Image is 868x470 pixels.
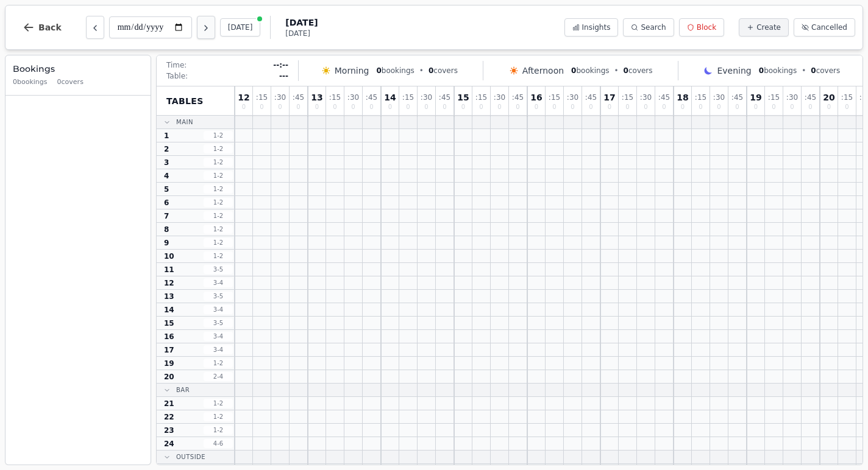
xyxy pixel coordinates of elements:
[641,23,666,32] span: Search
[567,94,578,101] span: : 30
[204,399,233,408] span: 1 - 2
[164,332,174,342] span: 16
[697,23,716,32] span: Block
[204,318,233,328] span: 3 - 5
[273,60,288,70] span: --:--
[429,66,458,75] span: covers
[424,104,428,110] span: 0
[164,359,174,368] span: 19
[658,94,670,101] span: : 45
[260,104,263,110] span: 0
[376,66,381,75] span: 0
[166,60,187,70] span: Time:
[242,104,246,110] span: 0
[549,94,560,101] span: : 15
[552,104,556,110] span: 0
[841,94,853,101] span: : 15
[285,29,318,38] span: [DATE]
[808,104,812,110] span: 0
[790,104,794,110] span: 0
[57,77,84,88] span: 0 covers
[623,18,674,37] button: Search
[38,23,62,32] span: Back
[164,211,169,221] span: 7
[750,93,761,102] span: 19
[699,104,702,110] span: 0
[204,305,233,314] span: 3 - 4
[274,94,286,101] span: : 30
[296,104,300,110] span: 0
[739,18,789,37] button: Create
[293,94,304,101] span: : 45
[786,94,798,101] span: : 30
[494,94,505,101] span: : 30
[335,65,369,77] span: Morning
[164,265,174,275] span: 11
[376,66,414,75] span: bookings
[640,94,652,101] span: : 30
[164,238,169,248] span: 9
[164,251,174,261] span: 10
[204,158,233,167] span: 1 - 2
[461,104,465,110] span: 0
[176,385,190,395] span: Bar
[204,144,233,153] span: 1 - 2
[164,412,174,422] span: 22
[220,18,261,37] button: [DATE]
[204,251,233,261] span: 1 - 2
[805,94,816,101] span: : 45
[333,104,336,110] span: 0
[279,71,288,81] span: ---
[406,104,410,110] span: 0
[603,93,615,102] span: 17
[695,94,706,101] span: : 15
[522,65,564,77] span: Afternoon
[419,66,424,75] span: •
[585,94,597,101] span: : 45
[86,16,104,39] button: Previous day
[164,318,174,328] span: 15
[164,439,174,449] span: 24
[164,292,174,301] span: 13
[204,225,233,234] span: 1 - 2
[204,238,233,247] span: 1 - 2
[164,131,169,141] span: 1
[204,278,233,287] span: 3 - 4
[443,104,446,110] span: 0
[204,332,233,341] span: 3 - 4
[589,104,592,110] span: 0
[497,104,501,110] span: 0
[811,23,847,32] span: Cancelled
[802,66,806,75] span: •
[421,94,432,101] span: : 30
[285,16,318,29] span: [DATE]
[625,104,629,110] span: 0
[582,23,611,32] span: Insights
[794,18,855,37] button: Cancelled
[164,198,169,208] span: 6
[204,292,233,301] span: 3 - 5
[530,93,542,102] span: 16
[571,104,574,110] span: 0
[759,66,797,75] span: bookings
[164,184,169,194] span: 5
[535,104,538,110] span: 0
[622,94,633,101] span: : 15
[315,104,319,110] span: 0
[624,66,653,75] span: covers
[204,131,233,140] span: 1 - 2
[735,104,739,110] span: 0
[166,95,204,107] span: Tables
[644,104,647,110] span: 0
[754,104,758,110] span: 0
[164,171,169,181] span: 4
[176,452,205,461] span: Outside
[204,345,233,354] span: 3 - 4
[164,144,169,154] span: 2
[13,13,71,42] button: Back
[731,94,743,101] span: : 45
[347,94,359,101] span: : 30
[256,94,268,101] span: : 15
[479,104,483,110] span: 0
[564,18,619,37] button: Insights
